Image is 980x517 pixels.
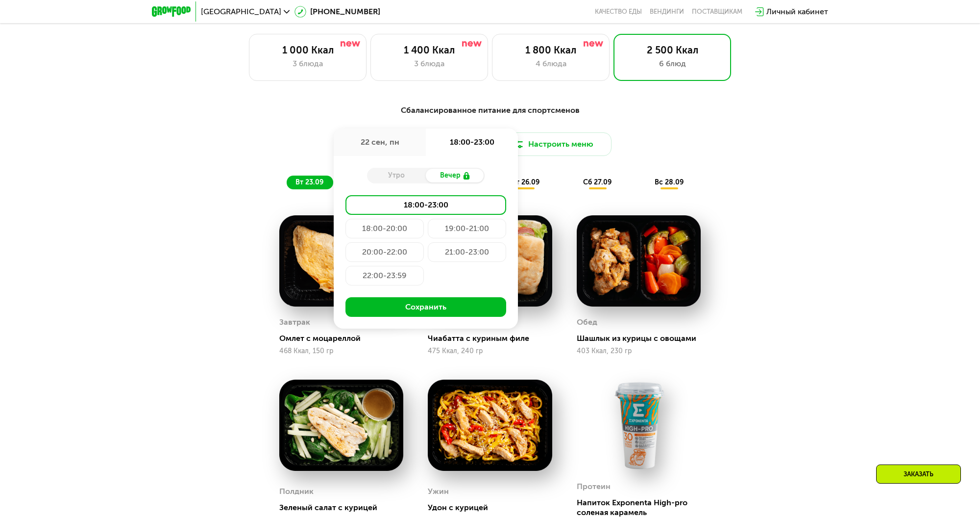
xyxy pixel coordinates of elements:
[595,8,642,16] a: Качество еды
[577,479,611,494] div: Протеин
[279,334,411,343] div: Омлет с моцареллой
[511,178,539,186] span: пт 26.09
[426,129,518,156] div: 18:00-23:00
[766,6,828,18] div: Личный кабинет
[381,58,478,70] div: 3 блюда
[655,178,684,186] span: вс 28.09
[502,44,599,56] div: 1 800 Ккал
[650,8,684,16] a: Вендинги
[428,484,449,499] div: Ужин
[624,58,721,70] div: 6 блюд
[577,347,701,355] div: 403 Ккал, 230 гр
[494,132,612,156] button: Настроить меню
[577,315,597,330] div: Обед
[334,129,426,156] div: 22 сен, пн
[259,44,356,56] div: 1 000 Ккал
[428,219,506,238] div: 19:00-21:00
[279,315,310,330] div: Завтрак
[345,242,424,262] div: 20:00-22:00
[381,44,478,56] div: 1 400 Ккал
[200,104,780,117] div: Сбалансированное питание для спортсменов
[345,195,506,215] div: 18:00-23:00
[876,465,961,484] div: Заказать
[345,219,424,238] div: 18:00-20:00
[502,58,599,70] div: 4 блюда
[201,8,281,16] span: [GEOGRAPHIC_DATA]
[259,58,356,70] div: 3 блюда
[279,347,403,355] div: 468 Ккал, 150 гр
[279,503,411,513] div: Зеленый салат с курицей
[367,169,426,182] div: Утро
[577,334,709,343] div: Шашлык из курицы с овощами
[426,169,485,182] div: Вечер
[624,44,721,56] div: 2 500 Ккал
[583,178,612,186] span: сб 27.09
[428,242,506,262] div: 21:00-23:00
[345,297,506,317] button: Сохранить
[294,6,380,18] a: [PHONE_NUMBER]
[428,347,552,355] div: 475 Ккал, 240 гр
[345,266,424,285] div: 22:00-23:59
[428,503,560,513] div: Удон с курицей
[279,484,314,499] div: Полдник
[692,8,742,16] div: поставщикам
[428,334,560,343] div: Чиабатта с куриным филе
[295,178,323,186] span: вт 23.09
